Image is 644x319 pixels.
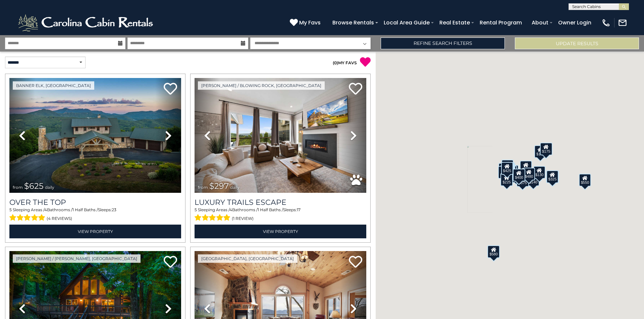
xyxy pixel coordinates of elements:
[540,142,552,155] div: $175
[9,78,181,193] img: thumbnail_167153549.jpeg
[333,60,338,65] span: ( )
[195,78,366,193] img: thumbnail_168695581.jpeg
[195,225,366,238] a: View Property
[476,17,525,28] a: Rental Program
[334,60,337,65] span: 0
[13,185,23,190] span: from
[513,168,525,181] div: $400
[533,166,545,179] div: $130
[195,198,366,207] a: Luxury Trails Escape
[47,214,72,223] span: (4 reviews)
[198,185,208,190] span: from
[333,60,357,65] a: (0)MY FAVS
[72,207,98,212] span: 1 Half Baths /
[230,185,239,190] span: daily
[209,181,229,191] span: $297
[527,173,539,186] div: $140
[198,254,297,263] a: [GEOGRAPHIC_DATA], [GEOGRAPHIC_DATA]
[501,162,513,174] div: $425
[164,82,177,96] a: Add to favorites
[349,82,362,96] a: Add to favorites
[9,207,12,212] span: 5
[618,18,627,27] img: mail-regular-white.png
[164,255,177,269] a: Add to favorites
[517,174,529,186] div: $375
[297,207,301,212] span: 17
[9,207,181,223] div: Sleeping Areas / Bathrooms / Sleeps:
[349,255,362,269] a: Add to favorites
[112,207,116,212] span: 23
[13,254,141,263] a: [PERSON_NAME] / [PERSON_NAME], [GEOGRAPHIC_DATA]
[601,18,611,27] img: phone-regular-white.png
[13,81,94,90] a: Banner Elk, [GEOGRAPHIC_DATA]
[534,145,546,158] div: $175
[500,173,513,186] div: $225
[520,161,532,173] div: $349
[501,159,514,172] div: $125
[329,17,377,28] a: Browse Rentals
[381,37,505,49] a: Refine Search Filters
[232,214,254,223] span: (1 review)
[195,207,197,212] span: 5
[528,17,552,28] a: About
[515,37,639,49] button: Update Results
[436,17,473,28] a: Real Estate
[44,207,47,212] span: 4
[258,207,283,212] span: 1 Half Baths /
[290,18,322,27] a: My Favs
[17,13,156,33] img: White-1-2.png
[198,81,325,90] a: [PERSON_NAME] / Blowing Rock, [GEOGRAPHIC_DATA]
[229,207,232,212] span: 4
[487,245,499,258] div: $580
[498,166,510,178] div: $230
[299,18,321,27] span: My Favs
[579,173,591,186] div: $550
[24,181,44,191] span: $625
[195,207,366,223] div: Sleeping Areas / Bathrooms / Sleeps:
[45,185,54,190] span: daily
[9,198,181,207] a: Over The Top
[546,170,558,183] div: $325
[380,17,433,28] a: Local Area Guide
[9,225,181,238] a: View Property
[555,17,595,28] a: Owner Login
[523,167,535,180] div: $480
